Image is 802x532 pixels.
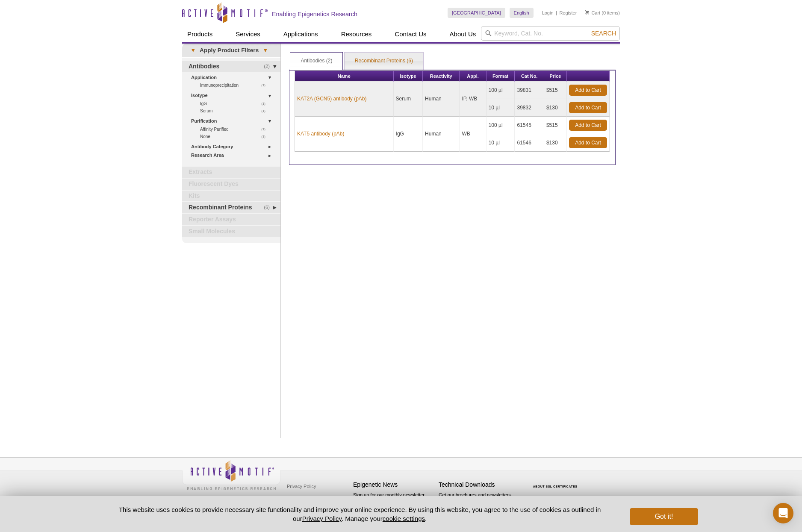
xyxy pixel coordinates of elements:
[261,126,270,133] span: (1)
[261,82,270,89] span: (1)
[556,8,557,18] li: |
[591,30,616,37] span: Search
[559,10,577,16] a: Register
[585,8,620,18] li: (0 items)
[460,82,486,117] td: IP, WB
[630,508,698,525] button: Got it!
[394,117,423,152] td: IgG
[544,117,567,134] td: $515
[544,99,567,117] td: $130
[278,26,323,42] a: Applications
[524,473,588,491] table: Click to Verify - This site chose Symantec SSL for secure e-commerce and confidential communicati...
[182,179,280,190] a: Fluorescent Dyes
[261,107,270,115] span: (1)
[290,53,342,70] a: Antibodies (2)
[345,53,423,70] a: Recombinant Proteins (6)
[481,26,620,41] input: Keyword, Cat. No.
[487,134,515,152] td: 10 µl
[182,214,280,225] a: Reporter Assays
[200,107,270,115] a: (1)Serum
[261,100,270,107] span: (1)
[200,100,270,107] a: (1)IgG
[264,61,274,72] span: (2)
[230,26,265,42] a: Services
[261,133,270,140] span: (1)
[104,505,616,523] p: This website uses cookies to provide necessary site functionality and improve your online experie...
[544,82,567,99] td: $515
[182,226,280,237] a: Small Molecules
[439,481,520,488] h4: Technical Downloads
[423,82,460,117] td: Human
[297,95,367,103] a: KAT2A (GCN5) antibody (pAb)
[383,515,425,522] button: cookie settings
[295,71,394,82] th: Name
[394,82,423,117] td: Serum
[182,458,280,492] img: Active Motif,
[487,117,515,134] td: 100 µl
[487,99,515,117] td: 10 µl
[445,26,481,42] a: About Us
[544,134,567,152] td: $130
[200,126,270,133] a: (1)Affinity Purified
[302,515,342,522] a: Privacy Policy
[460,117,486,152] td: WB
[182,44,280,57] a: ▾Apply Product Filters▾
[542,10,554,16] a: Login
[515,71,544,82] th: Cat No.
[533,485,578,488] a: ABOUT SSL CERTIFICATES
[487,82,515,99] td: 100 µl
[182,26,218,42] a: Products
[336,26,377,42] a: Resources
[285,480,318,493] a: Privacy Policy
[191,117,275,126] a: Purification
[439,491,520,513] p: Get our brochures and newsletters, or request them by mail.
[285,493,330,506] a: Terms & Conditions
[510,8,534,18] a: English
[569,137,607,148] a: Add to Cart
[200,133,270,140] a: (1)None
[515,82,544,99] td: 39831
[773,503,793,523] div: Open Intercom Messenger
[585,10,600,16] a: Cart
[297,130,345,138] a: KAT5 antibody (pAb)
[259,47,272,54] span: ▾
[353,481,434,488] h4: Epigenetic News
[487,71,515,82] th: Format
[448,8,505,18] a: [GEOGRAPHIC_DATA]
[272,10,357,18] h2: Enabling Epigenetics Research
[182,167,280,178] a: Extracts
[264,202,274,213] span: (6)
[389,26,431,42] a: Contact Us
[423,117,460,152] td: Human
[585,10,589,15] img: Your Cart
[515,134,544,152] td: 61546
[394,71,423,82] th: Isotype
[569,85,607,96] a: Add to Cart
[460,71,486,82] th: Appl.
[569,102,607,113] a: Add to Cart
[186,47,200,54] span: ▾
[515,117,544,134] td: 61545
[182,61,280,72] a: (2)Antibodies
[200,82,270,89] a: (1)Immunoprecipitation
[515,99,544,117] td: 39832
[191,91,275,100] a: Isotype
[191,151,275,160] a: Research Area
[353,491,434,520] p: Sign up for our monthly newsletter highlighting recent publications in the field of epigenetics.
[191,142,275,151] a: Antibody Category
[544,71,567,82] th: Price
[423,71,460,82] th: Reactivity
[569,120,607,131] a: Add to Cart
[589,29,619,37] button: Search
[182,191,280,202] a: Kits
[191,73,275,82] a: Application
[182,202,280,213] a: (6)Recombinant Proteins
